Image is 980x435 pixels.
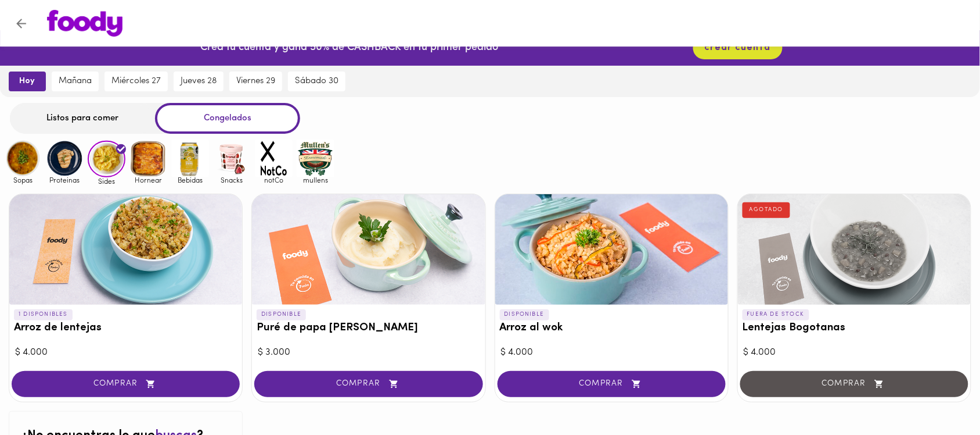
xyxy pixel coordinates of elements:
span: miércoles 27 [111,76,161,87]
span: Bebidas [171,176,209,184]
span: mullens [297,176,334,184]
div: Listos para comer [10,103,155,134]
button: sábado 30 [288,72,345,91]
img: Hornear [129,140,167,177]
button: viernes 29 [229,72,282,91]
h3: Puré de papa [PERSON_NAME] [257,322,480,334]
div: Arroz al wok [495,194,728,305]
button: COMPRAR [12,371,240,397]
p: 1 DISPONIBLES [14,309,73,320]
button: jueves 28 [174,72,224,91]
h3: Lentejas Bogotanas [743,322,966,334]
iframe: Messagebird Livechat Widget [913,368,968,423]
h3: Arroz de lentejas [14,322,237,334]
span: COMPRAR [269,379,468,389]
button: Volver [7,9,35,38]
button: mañana [52,72,99,91]
div: Lentejas Bogotanas [738,194,971,305]
button: COMPRAR [498,371,726,397]
span: jueves 28 [181,76,217,87]
span: Sopas [4,176,42,184]
span: viernes 29 [236,76,275,87]
span: Sides [88,177,125,185]
span: hoy [17,76,38,87]
div: $ 4.000 [15,346,236,359]
span: mañana [59,76,92,87]
div: AGOTADO [743,202,791,217]
span: Hornear [129,176,167,184]
div: Congelados [155,103,300,134]
button: crear cuenta [693,37,783,59]
span: notCo [255,176,293,184]
p: Crea tu cuenta y gana 50% de CASHBACK en tu primer pedido [200,41,498,56]
span: crear cuenta [705,42,771,54]
div: $ 4.000 [744,346,965,359]
button: COMPRAR [254,371,482,397]
div: $ 3.000 [258,346,479,359]
div: $ 4.000 [501,346,722,359]
p: DISPONIBLE [500,309,549,320]
img: Proteinas [46,140,84,177]
span: COMPRAR [512,379,711,389]
img: mullens [297,140,334,177]
p: DISPONIBLE [257,309,306,320]
span: COMPRAR [26,379,225,389]
div: Puré de papa blanca [252,194,485,305]
button: miércoles 27 [105,72,168,91]
img: Sopas [4,140,42,177]
div: Arroz de lentejas [9,194,242,305]
span: Proteinas [46,176,84,184]
img: notCo [255,140,293,177]
button: hoy [9,72,46,91]
span: sábado 30 [295,76,338,87]
p: FUERA DE STOCK [743,309,809,320]
h3: Arroz al wok [500,322,723,334]
img: Bebidas [171,140,209,177]
img: Snacks [213,140,251,177]
span: Snacks [213,176,251,184]
img: logo.png [47,10,123,37]
img: Sides [88,141,125,178]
